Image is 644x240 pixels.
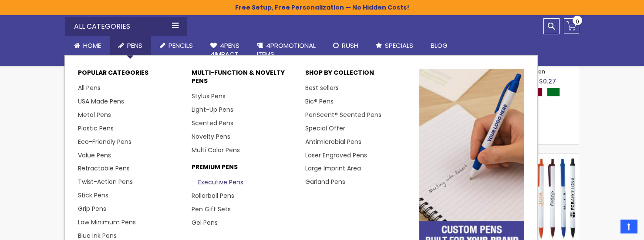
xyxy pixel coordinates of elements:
[192,218,218,227] a: Gel Pens
[192,146,240,154] a: Multi Color Pens
[192,69,297,90] p: Multi-Function & Novelty Pens
[305,151,367,160] a: Laser Engraved Pens
[78,110,111,119] a: Metal Pens
[192,105,233,114] a: Light-Up Pens
[192,205,231,213] a: Pen Gift Sets
[110,36,151,55] a: Pens
[169,41,193,50] span: Pencils
[78,124,114,133] a: Plastic Pens
[305,83,339,92] a: Best sellers
[78,151,111,160] a: Value Pens
[127,41,142,50] span: Pens
[83,41,101,50] span: Home
[202,36,248,64] a: 4Pens4impact
[192,119,233,127] a: Scented Pens
[367,36,422,55] a: Specials
[192,178,243,187] a: Executive Pens
[192,163,297,176] p: Premium Pens
[192,132,230,141] a: Novelty Pens
[564,18,579,33] a: 0
[78,191,108,200] a: Stick Pens
[78,231,117,240] a: Blue Ink Pens
[305,137,361,146] a: Antimicrobial Pens
[324,36,367,55] a: Rush
[78,204,106,213] a: Grip Pens
[547,88,560,97] div: Green
[78,218,136,227] a: Low Minimum Pens
[78,83,101,92] a: All Pens
[305,177,345,186] a: Garland Pens
[151,36,202,55] a: Pencils
[576,17,579,26] span: 0
[305,97,334,106] a: Bic® Pens
[192,92,226,100] a: Stylus Pens
[305,110,381,119] a: PenScent® Scented Pens
[65,17,187,36] div: All Categories
[78,177,133,186] a: Twist-Action Pens
[192,191,234,200] a: Rollerball Pens
[78,164,130,173] a: Retractable Pens
[431,41,448,50] span: Blog
[572,217,644,240] iframe: Google Customer Reviews
[342,41,358,50] span: Rush
[210,41,239,59] span: 4Pens 4impact
[305,124,345,133] a: Special Offer
[539,77,556,86] span: $0.27
[385,41,413,50] span: Specials
[78,97,124,106] a: USA Made Pens
[305,69,410,81] p: Shop By Collection
[65,36,110,55] a: Home
[257,41,316,59] span: 4PROMOTIONAL ITEMS
[305,164,361,173] a: Large Imprint Area
[78,69,183,81] p: Popular Categories
[422,36,456,55] a: Blog
[248,36,324,64] a: 4PROMOTIONALITEMS
[78,137,131,146] a: Eco-Friendly Pens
